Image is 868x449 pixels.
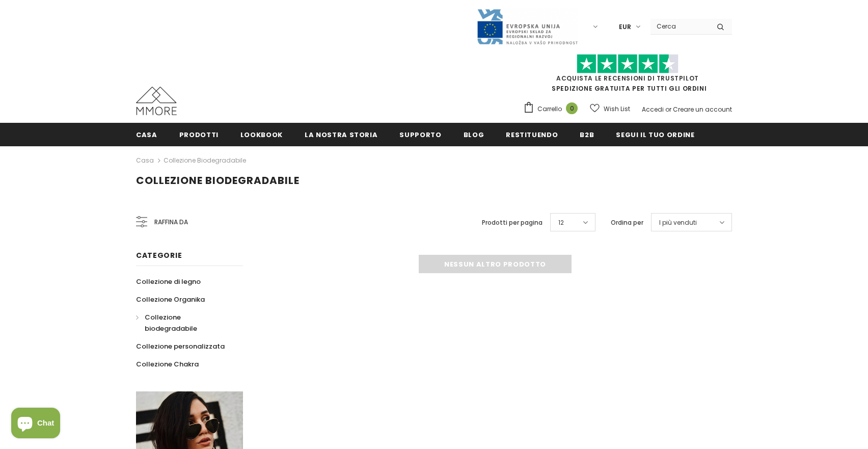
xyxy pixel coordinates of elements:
a: Collezione biodegradabile [136,308,232,337]
span: or [665,105,671,114]
span: Restituendo [506,130,558,140]
a: Wish List [590,100,630,118]
a: La nostra storia [305,123,377,146]
span: Wish List [604,104,630,114]
a: Collezione di legno [136,273,201,290]
a: Carrello 0 [523,101,583,117]
label: Ordina per [611,218,643,228]
a: Accedi [642,105,664,114]
span: Blog [464,130,484,140]
span: I più venduti [659,218,697,228]
a: Javni Razpis [476,22,578,31]
span: La nostra storia [305,130,377,140]
span: SPEDIZIONE GRATUITA PER TUTTI GLI ORDINI [523,59,732,93]
a: Prodotti [179,123,219,146]
span: Collezione di legno [136,277,201,286]
span: B2B [580,130,594,140]
a: Acquista le recensioni di TrustPilot [556,74,699,83]
span: EUR [619,22,631,32]
img: Casi MMORE [136,87,177,115]
span: Lookbook [240,130,283,140]
a: B2B [580,123,594,146]
a: Creare un account [673,105,732,114]
a: supporto [399,123,441,146]
inbox-online-store-chat: Shopify online store chat [8,408,63,441]
span: Collezione Organika [136,295,205,304]
input: Search Site [650,19,709,34]
a: Restituendo [506,123,558,146]
a: Segui il tuo ordine [616,123,694,146]
a: Lookbook [240,123,283,146]
img: Fidati di Pilot Stars [577,54,679,74]
span: Casa [136,130,157,140]
a: Blog [464,123,484,146]
span: Prodotti [179,130,219,140]
a: Casa [136,154,154,167]
a: Collezione biodegradabile [164,156,246,165]
a: Collezione Organika [136,290,205,308]
a: Casa [136,123,157,146]
span: 0 [566,102,578,114]
label: Prodotti per pagina [482,218,542,228]
span: 12 [558,218,564,228]
span: supporto [399,130,441,140]
span: Categorie [136,250,182,260]
span: Collezione Chakra [136,359,199,369]
span: Collezione biodegradabile [145,312,197,333]
a: Collezione Chakra [136,355,199,373]
span: Collezione personalizzata [136,341,225,351]
a: Collezione personalizzata [136,337,225,355]
span: Segui il tuo ordine [616,130,694,140]
span: Raffina da [154,217,188,228]
img: Javni Razpis [476,8,578,45]
span: Carrello [537,104,562,114]
span: Collezione biodegradabile [136,173,300,188]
